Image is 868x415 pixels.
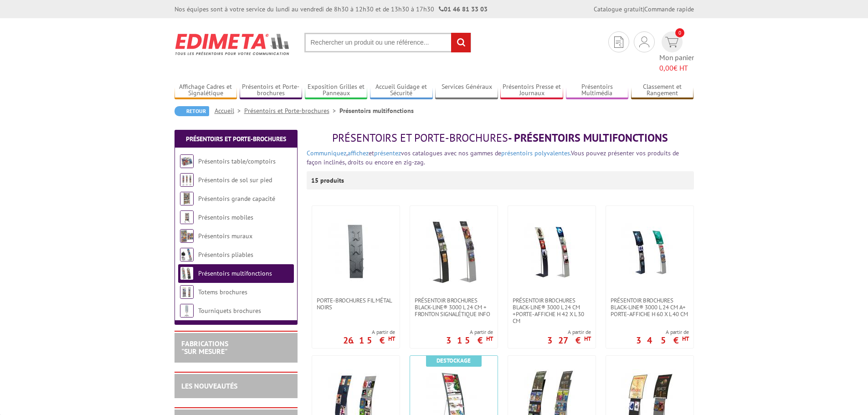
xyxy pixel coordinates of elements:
[584,335,591,343] sup: HT
[198,288,247,296] a: Totems brochures
[181,381,237,390] a: LES NOUVEAUTÉS
[304,33,471,52] input: Rechercher un produit ou une référence...
[307,149,346,157] a: Communiquez
[180,248,194,261] img: Présentoirs pliables
[665,37,678,47] img: devis rapide
[659,63,673,72] span: 0,00
[500,83,563,98] a: Présentoirs Presse et Journaux
[180,210,194,224] img: Présentoirs mobiles
[618,220,682,283] img: Présentoir brochures Black-Line® 3000 L 24 cm a+ porte-affiche H 60 x L 40 cm
[343,338,395,343] p: 26.15 €
[186,135,286,143] a: Présentoirs et Porte-brochures
[435,83,498,98] a: Services Généraux
[198,195,275,203] a: Présentoirs grande capacité
[181,339,228,356] a: FABRICATIONS"Sur Mesure"
[175,83,237,98] a: Affichage Cadres et Signalétique
[501,149,571,157] a: présentoirs polyvalentes.
[659,52,694,73] span: Mon panier
[307,149,679,166] span: Vous pouvez présenter vos produits de façon inclinés, droits ou encore en zig-zag.
[180,229,194,243] img: Présentoirs muraux
[606,297,693,318] a: Présentoir brochures Black-Line® 3000 L 24 cm a+ porte-affiche H 60 x L 40 cm
[244,107,339,115] a: Présentoirs et Porte-brochures
[175,27,291,61] img: Edimeta
[307,132,694,144] h1: - Présentoirs multifonctions
[594,5,694,14] div: |
[486,335,493,343] sup: HT
[307,149,501,157] font: , et vos catalogues avec nos gammes de
[508,297,596,324] a: Présentoir Brochures Black-Line® 3000 L 24 cm +porte-affiche H 42 x L 30 cm
[451,33,471,52] input: rechercher
[198,213,253,221] a: Présentoirs mobiles
[636,338,689,343] p: 345 €
[180,266,194,280] img: Présentoirs multifonctions
[410,297,498,318] a: Présentoir Brochures Black-Line® 3000 L 24 cm + Fronton signalétique info
[311,171,345,190] p: 15 produits
[631,83,694,98] a: Classement et Rangement
[343,328,395,336] span: A partir de
[180,304,194,318] img: Tourniquets brochures
[639,36,649,47] img: devis rapide
[374,149,401,157] a: présentez
[520,220,584,283] img: Présentoir Brochures Black-Line® 3000 L 24 cm +porte-affiche H 42 x L 30 cm
[446,338,493,343] p: 315 €
[339,106,414,115] li: Présentoirs multifonctions
[348,149,369,157] a: affichez
[198,307,261,315] a: Tourniquets brochures
[180,192,194,205] img: Présentoirs grande capacité
[611,297,689,318] span: Présentoir brochures Black-Line® 3000 L 24 cm a+ porte-affiche H 60 x L 40 cm
[305,83,368,98] a: Exposition Grilles et Panneaux
[422,220,486,283] img: Présentoir Brochures Black-Line® 3000 L 24 cm + Fronton signalétique info
[682,335,689,343] sup: HT
[175,5,488,14] div: Nos équipes sont à votre service du lundi au vendredi de 8h30 à 12h30 et de 13h30 à 17h30
[198,232,252,240] a: Présentoirs muraux
[240,83,303,98] a: Présentoirs et Porte-brochures
[566,83,629,98] a: Présentoirs Multimédia
[644,5,694,13] a: Commande rapide
[636,328,689,336] span: A partir de
[675,28,684,37] span: 0
[437,357,471,364] b: Destockage
[415,297,493,318] span: Présentoir Brochures Black-Line® 3000 L 24 cm + Fronton signalétique info
[215,107,244,115] a: Accueil
[594,5,643,13] a: Catalogue gratuit
[659,63,694,73] span: € HT
[446,328,493,336] span: A partir de
[198,251,253,259] a: Présentoirs pliables
[180,285,194,299] img: Totems brochures
[175,106,209,116] a: Retour
[439,5,488,13] strong: 01 46 81 33 03
[659,31,694,73] a: devis rapide 0 Mon panier 0,00€ HT
[198,176,272,184] a: Présentoirs de sol sur pied
[198,157,276,165] a: Présentoirs table/comptoirs
[312,297,400,311] a: Porte-brochures fil métal noirs
[614,36,623,48] img: devis rapide
[324,220,388,283] img: Porte-brochures fil métal noirs
[332,131,508,145] span: Présentoirs et Porte-brochures
[547,328,591,336] span: A partir de
[180,154,194,168] img: Présentoirs table/comptoirs
[370,83,433,98] a: Accueil Guidage et Sécurité
[388,335,395,343] sup: HT
[513,297,591,324] span: Présentoir Brochures Black-Line® 3000 L 24 cm +porte-affiche H 42 x L 30 cm
[547,338,591,343] p: 327 €
[180,173,194,187] img: Présentoirs de sol sur pied
[198,269,272,277] a: Présentoirs multifonctions
[317,297,395,311] span: Porte-brochures fil métal noirs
